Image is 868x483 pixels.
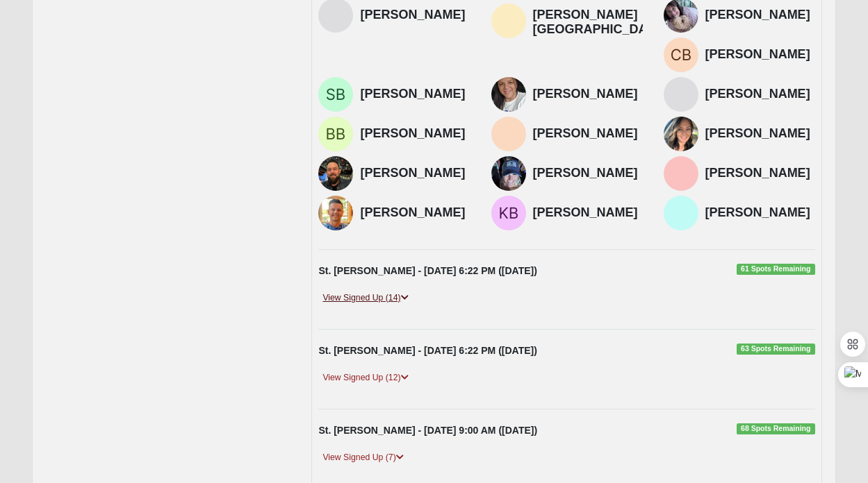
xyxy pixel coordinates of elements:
[664,156,698,191] img: Nicole Phillips
[318,77,353,112] img: Stan Bates
[318,345,537,356] strong: St. [PERSON_NAME] - [DATE] 6:22 PM ([DATE])
[491,196,526,230] img: Kevin Bush
[533,205,643,221] h4: [PERSON_NAME]
[533,126,643,142] h4: [PERSON_NAME]
[318,425,537,436] strong: St. [PERSON_NAME] - [DATE] 9:00 AM ([DATE])
[664,196,698,230] img: Anna Orgunov
[705,205,815,221] h4: [PERSON_NAME]
[664,37,698,72] img: Carla Bates
[318,450,407,465] a: View Signed Up (7)
[318,265,537,276] strong: St. [PERSON_NAME] - [DATE] 6:22 PM ([DATE])
[533,87,643,102] h4: [PERSON_NAME]
[360,126,470,142] h4: [PERSON_NAME]
[705,8,815,23] h4: [PERSON_NAME]
[705,166,815,181] h4: [PERSON_NAME]
[318,291,412,305] a: View Signed Up (14)
[318,156,353,191] img: Brandon Rogers
[533,166,643,181] h4: [PERSON_NAME]
[533,8,666,37] h4: [PERSON_NAME][GEOGRAPHIC_DATA]
[737,344,815,355] span: 63 Spots Remaining
[491,117,526,151] img: Lynn Kinnaman
[664,77,698,112] img: Terri Falk
[360,205,470,221] h4: [PERSON_NAME]
[491,156,526,191] img: Leah Linton
[318,371,412,385] a: View Signed Up (12)
[360,166,470,181] h4: [PERSON_NAME]
[705,47,815,62] h4: [PERSON_NAME]
[737,423,815,434] span: 68 Spots Remaining
[360,87,470,102] h4: [PERSON_NAME]
[664,117,698,151] img: Lynley Rogers
[705,126,815,142] h4: [PERSON_NAME]
[360,8,470,23] h4: [PERSON_NAME]
[318,196,353,230] img: Paul Orgunov
[737,264,815,275] span: 61 Spots Remaining
[491,3,526,38] img: Zach Sheffield
[705,87,815,102] h4: [PERSON_NAME]
[318,117,353,151] img: Bob Beste
[491,77,526,112] img: Melissa Cable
